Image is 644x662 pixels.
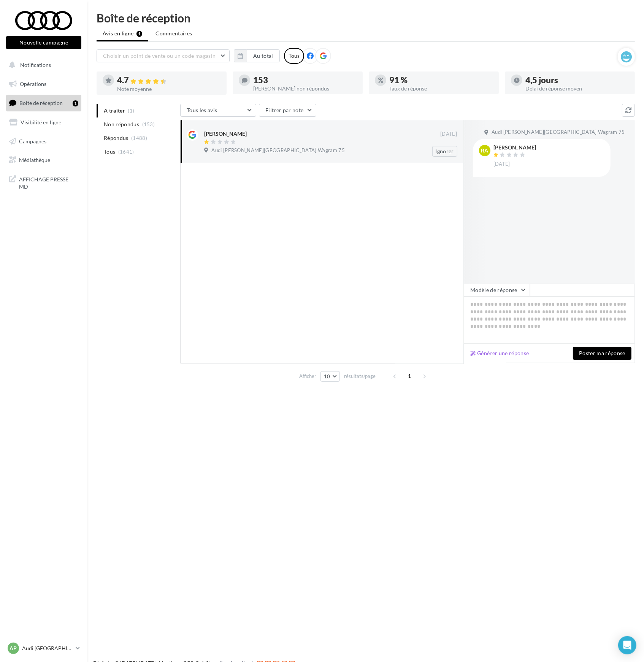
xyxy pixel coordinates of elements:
a: AFFICHAGE PRESSE MD [5,171,83,194]
button: 10 [320,371,340,382]
a: Médiathèque [5,152,83,168]
div: Taux de réponse [389,86,493,91]
span: résultats/page [344,373,376,380]
span: (153) [142,121,155,127]
div: Délai de réponse moyen [525,86,629,91]
span: Commentaires [155,30,192,37]
div: [PERSON_NAME] [204,130,247,138]
span: Tous [104,148,115,156]
button: Au total [234,49,280,62]
span: Afficher [299,373,316,380]
div: [PERSON_NAME] non répondus [253,86,357,91]
span: (1488) [131,135,147,141]
span: Répondus [104,134,128,142]
span: Visibilité en ligne [21,119,61,125]
button: Générer une réponse [467,349,532,358]
button: Nouvelle campagne [6,36,81,49]
a: Boîte de réception1 [5,95,83,111]
span: AFFICHAGE PRESSE MD [19,174,78,191]
div: [PERSON_NAME] [493,145,536,150]
button: Ignorer [432,146,457,157]
a: Campagnes [5,133,83,149]
span: Audi [PERSON_NAME][GEOGRAPHIC_DATA] Wagram 75 [492,129,625,136]
span: Non répondus [104,121,139,128]
span: Tous les avis [187,107,217,113]
button: Poster ma réponse [573,347,631,360]
a: Visibilité en ligne [5,114,83,130]
p: Audi [GEOGRAPHIC_DATA] 17 [22,645,73,652]
div: Tous [284,48,304,64]
span: [DATE] [493,161,510,168]
button: Tous les avis [180,104,256,117]
span: Médiathèque [19,157,50,163]
div: Open Intercom Messenger [618,636,636,654]
div: 4,5 jours [525,76,629,84]
div: 91 % [389,76,493,84]
button: Choisir un point de vente ou un code magasin [97,49,230,62]
button: Filtrer par note [259,104,316,117]
div: Boîte de réception [97,12,635,24]
span: (1641) [118,149,134,155]
span: Audi [PERSON_NAME][GEOGRAPHIC_DATA] Wagram 75 [211,147,345,154]
span: Notifications [20,62,51,68]
a: AP Audi [GEOGRAPHIC_DATA] 17 [6,641,81,656]
span: RA [481,147,489,154]
div: 4.7 [117,76,220,85]
button: Notifications [5,57,80,73]
a: Opérations [5,76,83,92]
span: 10 [324,373,330,379]
span: [DATE] [440,131,457,138]
button: Modèle de réponse [464,284,530,297]
button: Au total [247,49,280,62]
span: 1 [404,370,416,382]
span: Boîte de réception [19,100,63,106]
span: Choisir un point de vente ou un code magasin [103,52,216,59]
span: Opérations [20,81,46,87]
div: 153 [253,76,357,84]
span: AP [10,645,17,652]
span: Campagnes [19,138,46,144]
div: 1 [73,100,78,106]
div: Note moyenne [117,86,220,92]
